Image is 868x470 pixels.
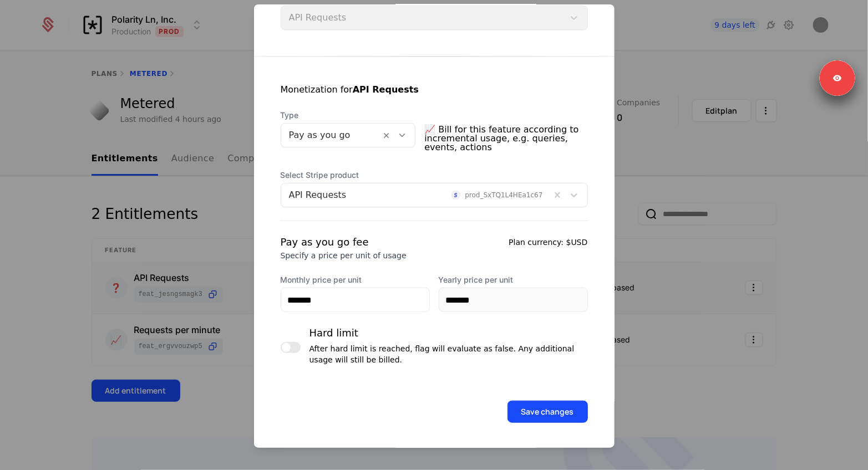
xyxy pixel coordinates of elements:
[281,250,407,261] div: Specify a price per unit of usage
[309,343,588,365] div: After hard limit is reached, flag will evaluate as false. Any additional usage will still be billed.
[507,401,588,423] button: Save changes
[281,83,419,96] div: Monetization for
[281,170,588,181] span: Select Stripe product
[281,274,430,285] label: Monthly price per unit
[353,84,419,95] strong: API Requests
[309,325,588,341] div: Hard limit
[424,121,587,156] span: 📈 Bill for this feature according to incremental usage, e.g. queries, events, actions
[509,234,587,261] div: Plan currency:
[566,238,588,247] span: $USD
[281,110,416,121] span: Type
[281,234,407,250] div: Pay as you go fee
[439,274,588,285] label: Yearly price per unit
